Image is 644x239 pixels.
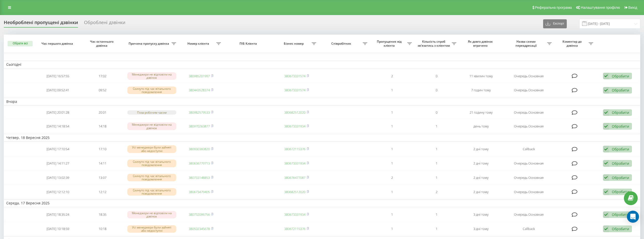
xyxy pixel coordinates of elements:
[277,42,312,46] span: Бізнес номер
[503,171,554,184] td: Очередь Основная
[414,171,459,184] td: 1
[189,110,210,115] a: 380982579533
[127,87,176,94] div: Скинуто під час вітального повідомлення
[189,124,210,128] a: 380970263877
[127,160,176,167] div: Скинуто під час вітального повідомлення
[414,222,459,235] td: 1
[414,208,459,221] td: 1
[36,157,80,170] td: [DATE] 14:11:27
[372,40,407,47] span: Пропущених від клієнта
[503,106,554,119] td: Очередь Основная
[36,222,80,235] td: [DATE] 10:18:59
[414,84,459,97] td: 0
[189,175,210,180] a: 380733148853
[370,84,414,97] td: 1
[612,110,629,115] div: Обробити
[459,142,503,156] td: 2 дні тому
[8,41,33,46] button: Обрати всі
[370,142,414,156] td: 1
[127,188,176,196] div: Скинуто під час вітального повідомлення
[557,40,588,47] span: Коментар до дзвінка
[127,42,172,46] span: Причина пропуску дзвінка
[581,6,620,10] span: Налаштування профілю
[80,106,125,119] td: 20:01
[612,161,629,166] div: Обробити
[612,212,629,217] div: Обробити
[127,211,176,218] div: Менеджери не відповіли на дзвінок
[80,84,125,97] td: 09:52
[370,185,414,199] td: 1
[80,208,125,221] td: 18:35
[414,157,459,170] td: 1
[459,69,503,83] td: 11 хвилин тому
[414,69,459,83] td: 0
[459,84,503,97] td: 7 годин тому
[4,20,78,28] div: Необроблені пропущені дзвінки
[612,147,629,151] div: Обробити
[414,106,459,119] td: 0
[127,110,176,115] div: Поза робочим часом
[503,69,554,83] td: Очередь Основная
[414,142,459,156] td: 1
[127,122,176,130] div: Менеджери не відповіли на дзвінок
[189,88,210,92] a: 380443528374
[84,20,125,28] div: Оброблені дзвінки
[127,145,176,153] div: Усі менеджери були зайняті або недоступні
[189,74,210,78] a: 380985201997
[127,72,176,80] div: Менеджери не відповіли на дзвінок
[36,84,80,97] td: [DATE] 09:52:41
[80,157,125,170] td: 14:11
[284,124,305,128] a: 380673331934
[284,212,305,217] a: 380673331934
[36,185,80,199] td: [DATE] 12:12:10
[127,225,176,233] div: Усі менеджери були зайняті або недоступні
[284,175,305,180] a: 380676477087
[612,124,629,129] div: Обробити
[459,185,503,199] td: 2 дні тому
[189,226,210,231] a: 380502345678
[370,120,414,133] td: 1
[612,175,629,180] div: Обробити
[80,120,125,133] td: 14:18
[4,98,640,105] td: Вчора
[85,40,120,47] span: Час останнього дзвінка
[459,106,503,119] td: 21 годину тому
[4,134,640,141] td: Четвер, 18 Вересня 2025
[284,147,305,151] a: 380672115376
[503,157,554,170] td: Очередь Основная
[503,185,554,199] td: Очередь Основная
[459,120,503,133] td: день тому
[612,88,629,93] div: Обробити
[370,222,414,235] td: 1
[80,69,125,83] td: 17:02
[36,208,80,221] td: [DATE] 18:35:24
[321,42,363,46] span: Співробітник
[459,222,503,235] td: 3 дні тому
[627,211,639,223] div: Open Intercom Messenger
[459,157,503,170] td: 2 дні тому
[503,84,554,97] td: Очередь Основная
[189,147,210,151] a: 380930360820
[414,185,459,199] td: 2
[40,42,75,46] span: Час першого дзвінка
[127,174,176,181] div: Скинуто під час вітального повідомлення
[370,106,414,119] td: 1
[370,208,414,221] td: 1
[4,61,640,68] td: Сьогодні
[80,222,125,235] td: 10:18
[370,69,414,83] td: 2
[612,74,629,78] div: Обробити
[284,88,305,92] a: 380673331574
[503,208,554,221] td: Очередь Основная
[459,208,503,221] td: 3 дні тому
[189,212,210,217] a: 380732096756
[189,190,210,194] a: 380673479405
[36,69,80,83] td: [DATE] 16:57:55
[80,171,125,184] td: 13:07
[503,142,554,156] td: Callback
[284,190,305,194] a: 380682512020
[612,189,629,194] div: Обробити
[80,185,125,199] td: 12:12
[459,171,503,184] td: 2 дні тому
[535,6,572,10] span: Реферальна програма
